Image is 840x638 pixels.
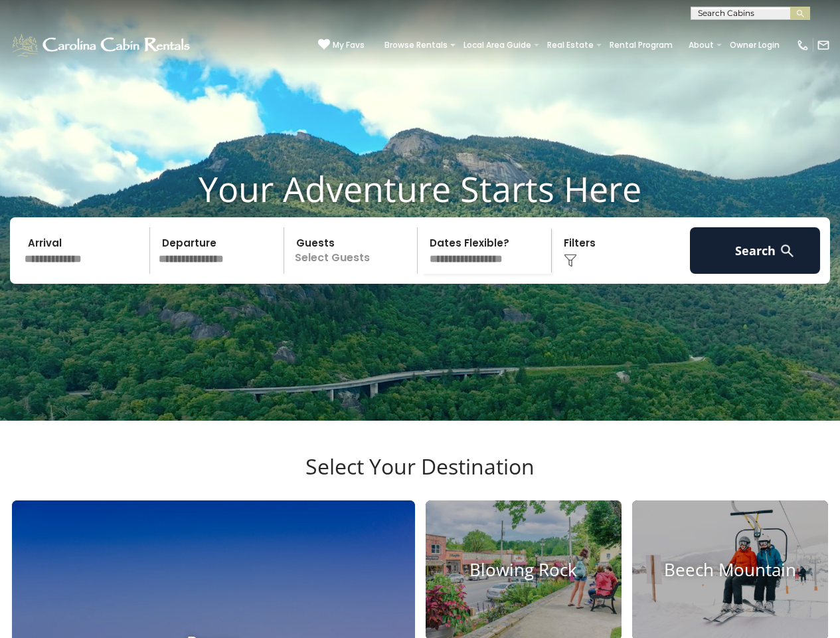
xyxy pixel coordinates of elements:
[10,454,830,500] h3: Select Your Destination
[796,39,809,52] img: phone-regular-white.png
[541,36,600,54] a: Real Estate
[690,227,820,274] button: Search
[318,39,365,52] a: My Favs
[779,243,796,259] img: search-regular-white.png
[603,36,679,54] a: Rental Program
[632,560,828,580] h4: Beech Mountain
[723,36,786,54] a: Owner Login
[288,227,418,274] p: Select Guests
[378,36,454,54] a: Browse Rentals
[10,32,194,58] img: White-1-1-2.png
[10,168,830,209] h1: Your Adventure Starts Here
[457,36,538,54] a: Local Area Guide
[817,39,830,52] img: mail-regular-white.png
[426,560,622,580] h4: Blowing Rock
[333,39,365,51] span: My Favs
[682,36,720,54] a: About
[564,254,577,267] img: filter--v1.png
